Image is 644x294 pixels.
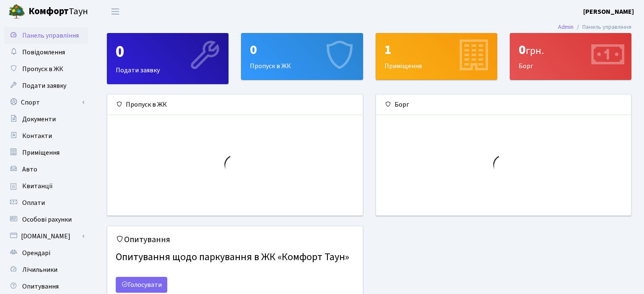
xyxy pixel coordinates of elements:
a: Документи [4,111,88,128]
span: Панель управління [22,31,79,40]
a: Повідомлення [4,44,88,61]
a: [DOMAIN_NAME] [4,228,88,245]
a: 0Подати заявку [107,33,229,84]
span: Лічильники [22,265,57,274]
div: Борг [510,33,631,79]
span: Квитанції [22,182,53,191]
span: Авто [22,165,37,174]
span: Приміщення [22,148,60,157]
h4: Опитування щодо паркування в ЖК «Комфорт Таун» [116,248,354,267]
a: Подати заявку [4,77,88,94]
div: Пропуск в ЖК [241,33,362,79]
div: Подати заявку [107,33,228,84]
span: Пропуск в ЖК [22,64,63,74]
span: Подати заявку [22,81,66,90]
div: Борг [376,95,631,115]
b: [PERSON_NAME] [583,7,634,16]
span: Опитування [22,282,59,291]
div: Приміщення [376,33,497,79]
a: Оплати [4,194,88,211]
a: Особові рахунки [4,211,88,228]
div: 0 [116,42,220,62]
div: 0 [519,42,623,58]
span: Оплати [22,198,45,207]
li: Панель управління [574,23,631,32]
a: Квитанції [4,178,88,194]
a: [PERSON_NAME] [583,7,634,17]
a: Лічильники [4,261,88,278]
a: Admin [558,23,574,31]
span: Таун [29,5,88,19]
span: Контакти [22,131,52,141]
img: logo.png [8,3,25,20]
div: 1 [384,42,488,58]
a: 1Приміщення [376,33,497,80]
span: Документи [22,115,56,124]
span: грн. [526,43,544,58]
a: Пропуск в ЖК [4,61,88,77]
h5: Опитування [116,235,354,245]
a: Авто [4,161,88,178]
div: Пропуск в ЖК [107,95,363,115]
div: 0 [250,42,354,58]
span: Повідомлення [22,48,65,57]
span: Орендарі [22,248,50,258]
a: Панель управління [4,27,88,44]
button: Переключити навігацію [105,5,126,18]
nav: breadcrumb [545,18,644,36]
a: Спорт [4,94,88,111]
span: Особові рахунки [22,215,72,224]
a: Приміщення [4,144,88,161]
a: Контакти [4,128,88,144]
a: 0Пропуск в ЖК [241,33,363,80]
a: Голосувати [116,277,167,293]
a: Орендарі [4,245,88,261]
b: Комфорт [29,5,69,18]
